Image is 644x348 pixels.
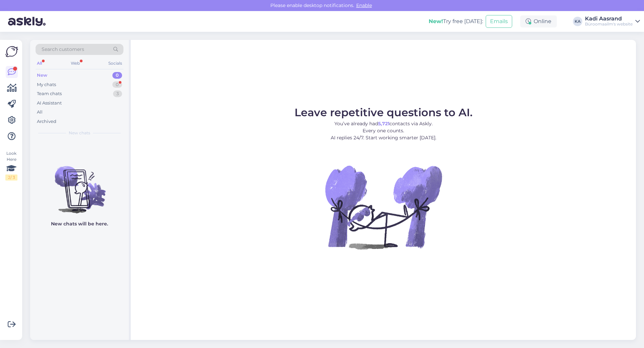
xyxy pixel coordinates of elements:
div: Team chats [37,90,62,97]
span: Leave repetitive questions to AI. [294,106,473,119]
button: Emails [486,15,512,28]
div: Socials [107,59,123,68]
div: Archived [37,118,56,125]
div: All [36,59,43,68]
img: No Chat active [323,147,444,267]
img: Askly Logo [5,45,18,58]
b: 5,721 [378,121,389,127]
a: Kadi AasrandBüroomaailm's website [585,16,640,27]
div: 0 [112,72,122,79]
div: All [37,109,43,116]
div: Online [520,15,557,27]
span: Enable [354,2,374,8]
div: AI Assistant [37,100,62,107]
p: You’ve already had contacts via Askly. Every one counts. AI replies 24/7. Start working smarter [... [294,120,473,141]
b: New! [429,18,443,24]
div: KA [573,17,582,26]
div: My chats [37,81,56,88]
div: 3 [113,90,122,97]
span: New chats [69,130,90,136]
div: Web [69,59,81,68]
div: 0 [112,81,122,88]
div: Kadi Aasrand [585,16,633,21]
div: Try free [DATE]: [429,17,483,25]
span: Search customers [42,46,84,53]
p: New chats will be here. [51,220,108,227]
div: 2 / 3 [5,175,17,181]
div: Büroomaailm's website [585,21,633,27]
div: Look Here [5,150,17,181]
div: New [37,72,47,79]
img: No chats [30,154,129,214]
